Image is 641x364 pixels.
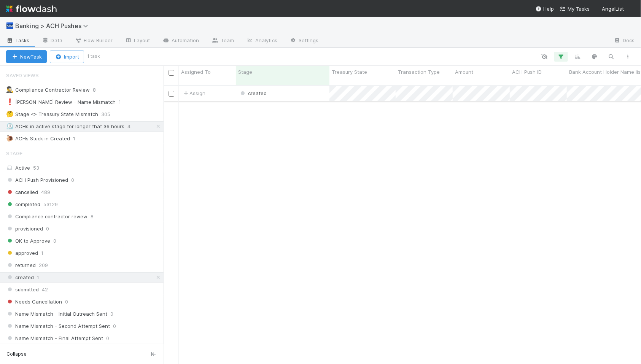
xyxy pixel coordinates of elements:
span: 1 [41,248,43,258]
span: 209 [39,261,48,270]
span: Transaction Type [398,68,440,76]
span: ⏲️ [6,123,14,129]
a: Data [36,35,68,47]
div: Compliance Contractor Review [6,85,90,95]
span: cancelled [6,188,38,197]
a: My Tasks [560,5,590,13]
span: 4 [127,122,138,131]
span: 42 [42,285,48,294]
span: 0 [110,309,113,319]
span: Flow Builder [75,37,113,44]
div: Stage <> Treasury State Mismatch [6,110,98,119]
input: Toggle Row Selected [169,91,174,97]
span: 53129 [43,200,58,209]
div: [PERSON_NAME] Review - Name Mismatch [6,97,116,107]
span: 🕵️‍♂️ [6,86,14,93]
input: Toggle All Rows Selected [169,70,174,76]
div: Help [536,5,554,13]
a: Flow Builder [68,35,119,47]
span: Name Mismatch - Second Attempt Sent [6,321,110,331]
span: Amount [455,68,473,76]
span: Stage [238,68,252,76]
span: 53 [33,165,39,171]
small: 1 task [87,53,100,60]
img: avatar_eacbd5bb-7590-4455-a9e9-12dcb5674423.png [627,5,635,13]
div: ACHs Stuck in Created [6,134,70,143]
span: Tasks [6,37,30,44]
span: returned [6,261,36,270]
a: Settings [283,35,325,47]
div: ACHs in active stage for longer that 36 hours [6,122,124,131]
span: Assigned To [181,68,211,76]
span: submitted [6,285,39,294]
span: AngelList [602,6,624,12]
span: approved [6,248,38,258]
a: Automation [156,35,205,47]
span: created [239,90,267,96]
span: 8 [91,212,94,221]
span: Name Mismatch - Final Attempt Sent [6,334,103,343]
span: Collapse [6,351,27,358]
span: Assign [182,89,205,97]
span: 0 [53,236,56,246]
span: Compliance contractor review [6,212,87,221]
span: ACH Push ID [512,68,542,76]
span: 305 [101,110,118,119]
span: Name Mismatch - Initial Outreach Sent [6,309,107,319]
span: 🏧 [6,22,14,29]
span: completed [6,200,40,209]
span: ACH Push Provisioned [6,175,68,185]
span: Stage [6,146,22,161]
span: My Tasks [560,6,590,12]
span: 0 [106,334,109,343]
a: Layout [119,35,156,47]
a: Team [205,35,240,47]
button: NewTask [6,50,47,63]
span: Saved Views [6,68,39,83]
span: Treasury State [332,68,367,76]
div: Active [6,163,162,173]
span: 1 [37,273,39,282]
span: 489 [41,188,50,197]
span: 0 [113,321,116,331]
span: 8 [93,85,103,95]
span: 0 [71,175,74,185]
img: logo-inverted-e16ddd16eac7371096b0.svg [6,2,57,15]
span: 0 [46,224,49,234]
div: created [239,89,267,97]
span: 🤔 [6,111,14,117]
span: created [6,273,34,282]
span: Banking > ACH Pushes [15,22,92,30]
span: Needs Cancellation [6,297,62,307]
span: OK to Approve [6,236,50,246]
span: 1 [119,97,129,107]
span: 🐌 [6,135,14,141]
a: Analytics [240,35,283,47]
button: Import [50,50,84,63]
span: 0 [65,297,68,307]
span: provisioned [6,224,43,234]
span: ❗ [6,99,14,105]
a: Docs [608,35,641,47]
span: 1 [73,134,83,143]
